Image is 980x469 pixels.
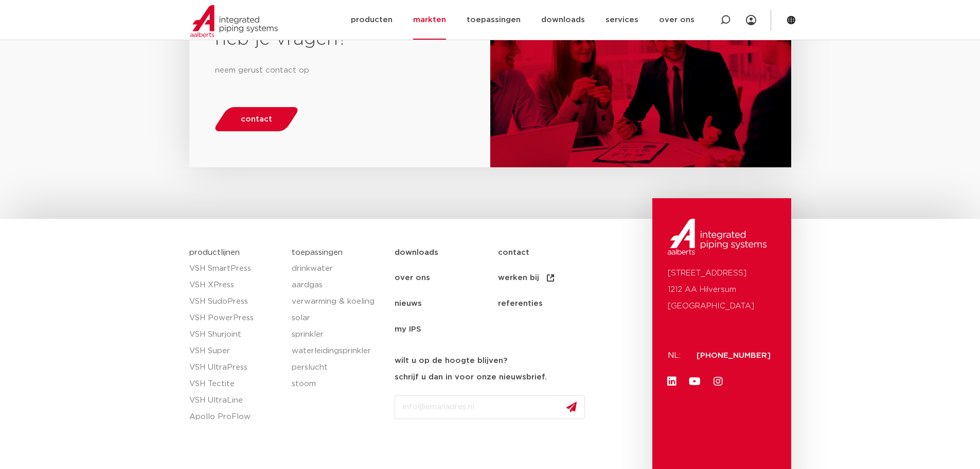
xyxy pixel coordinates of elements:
[292,310,384,326] a: solar
[292,293,384,310] a: verwarming & koeling
[189,293,282,310] a: VSH SudoPress
[498,240,601,266] a: contact
[215,27,465,52] h2: heb je vragen?
[292,277,384,293] a: aardgas
[566,402,577,412] img: send.svg
[395,357,507,364] strong: wilt u op de hoogte blijven?
[668,348,684,364] p: NL:
[292,260,384,277] a: drinkwater
[189,392,282,409] a: VSH UltraLine
[189,260,282,277] a: VSH SmartPress
[395,395,585,419] input: info@emailadres.nl
[498,291,601,317] a: referenties
[241,115,272,123] span: contact
[395,427,551,467] iframe: reCAPTCHA
[212,107,300,131] a: contact
[395,373,547,381] strong: schrijf u dan in voor onze nieuwsbrief.
[395,291,498,317] a: nieuws
[189,326,282,343] a: VSH Shurjoint
[668,265,776,315] p: [STREET_ADDRESS] 1212 AA Hilversum [GEOGRAPHIC_DATA]
[292,326,384,343] a: sprinkler
[292,343,384,359] a: waterleidingsprinkler
[395,265,498,291] a: over ons
[292,359,384,376] a: perslucht
[395,240,647,343] nav: Menu
[395,317,498,342] a: my IPS
[189,409,282,425] a: Apollo ProFlow
[215,62,465,79] p: neem gerust contact op
[292,249,343,256] a: toepassingen
[498,265,601,291] a: werken bij
[189,359,282,376] a: VSH UltraPress
[395,240,498,266] a: downloads
[292,376,384,392] a: stoom
[697,352,771,359] a: [PHONE_NUMBER]
[189,249,240,256] a: productlijnen
[189,343,282,359] a: VSH Super
[189,277,282,293] a: VSH XPress
[189,310,282,326] a: VSH PowerPress
[189,376,282,392] a: VSH Tectite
